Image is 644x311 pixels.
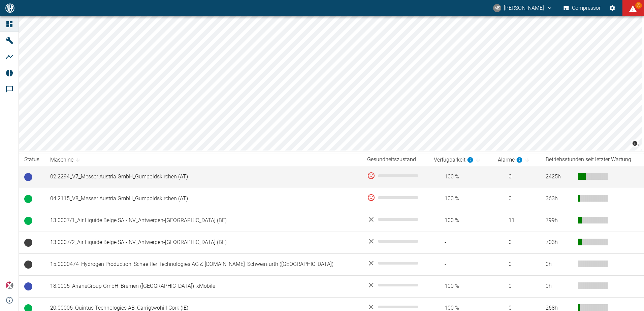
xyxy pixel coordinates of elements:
span: Betrieb [24,217,32,225]
button: Einstellungen [606,2,618,14]
button: marcel.schade@neuman-esser.com [492,2,554,14]
div: 799 h [546,217,573,224]
div: No data [367,237,423,245]
span: 100 % [434,282,487,290]
button: Compressor [562,2,602,14]
div: MS [493,4,501,12]
th: Status [19,153,45,166]
span: 0 [498,282,535,290]
span: 0 [498,173,535,181]
span: 11 [498,217,535,224]
img: Xplore Logo [5,281,13,289]
div: 0 h [546,261,573,268]
div: No data [367,259,423,267]
span: Betriebsbereit [24,173,32,181]
span: - [434,261,487,268]
th: Betriebsstunden seit letzter Wartung [540,153,644,166]
div: 0 h [546,282,573,290]
span: - [434,239,487,246]
span: 100 % [434,173,487,181]
div: No data [367,281,423,289]
div: No data [367,303,423,311]
canvas: Map [19,16,642,151]
span: 100 % [434,195,487,203]
span: 75 [635,2,642,9]
div: berechnet für die letzten 7 Tage [498,156,523,164]
div: No data [367,215,423,223]
div: berechnet für die letzten 7 Tage [434,156,474,164]
th: Gesundheitszustand [362,153,428,166]
td: 04.2115_V8_Messer Austria GmbH_Gumpoldskirchen (AT) [45,188,362,210]
td: 13.0007/1_Air Liquide Belge SA - NV_Antwerpen-[GEOGRAPHIC_DATA] (BE) [45,210,362,232]
td: 15.0000474_Hydrogen Production_Schaeffler Technologies AG & [DOMAIN_NAME]_Schweinfurth ([GEOGRAPH... [45,253,362,275]
td: 13.0007/2_Air Liquide Belge SA - NV_Antwerpen-[GEOGRAPHIC_DATA] (BE) [45,232,362,253]
div: 2425 h [546,173,573,181]
span: Maschine [50,156,82,164]
span: 0 [498,239,535,246]
span: 0 [498,195,535,203]
span: Betrieb [24,195,32,203]
div: 703 h [546,239,573,246]
span: Betriebsbereit [24,282,32,290]
div: 0 % [367,194,423,202]
td: 18.0005_ArianeGroup GmbH_Bremen ([GEOGRAPHIC_DATA])_xMobile [45,275,362,297]
span: Keine Daten [24,261,32,269]
span: 100 % [434,217,487,224]
span: 0 [498,261,535,268]
span: Keine Daten [24,239,32,247]
img: logo [5,3,15,12]
td: 02.2294_V7_Messer Austria GmbH_Gumpoldskirchen (AT) [45,166,362,188]
div: 363 h [546,195,573,203]
div: 0 % [367,172,423,180]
